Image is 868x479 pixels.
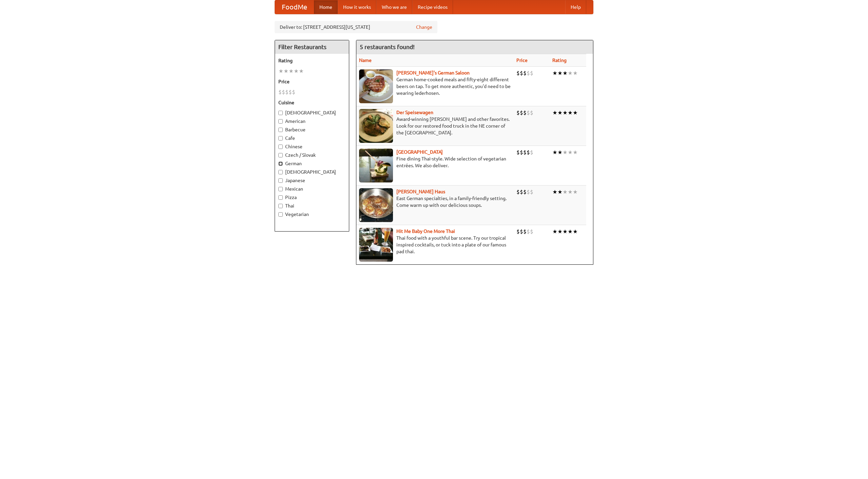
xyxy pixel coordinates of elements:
li: $ [523,69,527,77]
li: ★ [563,228,568,235]
label: [DEMOGRAPHIC_DATA] [278,109,346,116]
li: ★ [573,69,578,77]
li: $ [530,228,533,235]
a: Rating [552,58,567,63]
a: How it works [338,0,376,14]
a: Der Speisewagen [396,110,433,115]
a: Home [314,0,338,14]
a: Name [359,58,372,63]
li: ★ [568,109,573,116]
input: German [278,161,283,166]
img: esthers.jpg [359,69,393,103]
a: FoodMe [275,0,314,14]
li: ★ [283,67,289,75]
input: Japanese [278,178,283,183]
li: $ [523,228,527,235]
img: kohlhaus.jpg [359,188,393,222]
a: Help [565,0,586,14]
li: $ [527,228,530,235]
li: ★ [563,109,568,116]
li: $ [520,149,523,156]
label: [DEMOGRAPHIC_DATA] [278,169,346,175]
b: [PERSON_NAME] Haus [396,189,445,194]
li: ★ [278,67,283,75]
li: $ [527,149,530,156]
li: $ [530,109,533,116]
li: $ [520,188,523,196]
label: Pizza [278,194,346,201]
li: $ [530,188,533,196]
li: ★ [563,69,568,77]
input: Mexican [278,187,283,191]
li: $ [516,149,520,156]
li: $ [520,109,523,116]
label: Czech / Slovak [278,152,346,158]
li: $ [527,109,530,116]
li: $ [516,109,520,116]
li: $ [523,149,527,156]
a: [GEOGRAPHIC_DATA] [396,149,443,155]
img: babythai.jpg [359,228,393,262]
li: ★ [552,228,557,235]
input: Thai [278,204,283,208]
li: ★ [557,69,563,77]
p: Fine dining Thai-style. Wide selection of vegetarian entrées. We also deliver. [359,155,511,169]
label: American [278,118,346,125]
li: $ [520,228,523,235]
p: Award-winning [PERSON_NAME] and other favorites. Look for our restored food truck in the NE corne... [359,116,511,136]
label: Thai [278,202,346,209]
a: Hit Me Baby One More Thai [396,228,455,234]
li: ★ [573,228,578,235]
input: [DEMOGRAPHIC_DATA] [278,111,283,115]
li: ★ [552,149,557,156]
li: ★ [557,149,563,156]
input: Chinese [278,145,283,149]
h5: Cuisine [278,99,346,106]
li: ★ [568,69,573,77]
label: Japanese [278,177,346,184]
li: $ [520,69,523,77]
li: $ [278,88,282,96]
input: Czech / Slovak [278,153,283,157]
li: ★ [573,109,578,116]
li: $ [527,188,530,196]
li: $ [289,88,292,96]
li: ★ [557,109,563,116]
h5: Price [278,78,346,85]
label: Chinese [278,143,346,150]
li: ★ [552,109,557,116]
li: ★ [568,188,573,196]
a: [PERSON_NAME]'s German Saloon [396,70,470,75]
li: $ [516,69,520,77]
li: $ [530,69,533,77]
li: $ [292,88,295,96]
li: ★ [568,228,573,235]
div: Deliver to: [STREET_ADDRESS][US_STATE] [275,21,437,33]
a: Who we are [376,0,412,14]
li: $ [282,88,285,96]
li: ★ [568,149,573,156]
h5: Rating [278,57,346,64]
label: Cafe [278,135,346,141]
img: speisewagen.jpg [359,109,393,143]
label: German [278,160,346,167]
input: Vegetarian [278,212,283,217]
li: ★ [573,149,578,156]
a: Price [516,58,528,63]
input: Cafe [278,136,283,140]
li: $ [523,188,527,196]
input: Pizza [278,195,283,200]
a: Recipe videos [412,0,453,14]
li: ★ [299,67,304,75]
li: $ [285,88,289,96]
input: Barbecue [278,128,283,132]
img: satay.jpg [359,149,393,182]
p: East German specialties, in a family-friendly setting. Come warm up with our delicious soups. [359,195,511,209]
li: ★ [557,188,563,196]
li: ★ [289,67,294,75]
a: Change [416,24,432,30]
li: ★ [573,188,578,196]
